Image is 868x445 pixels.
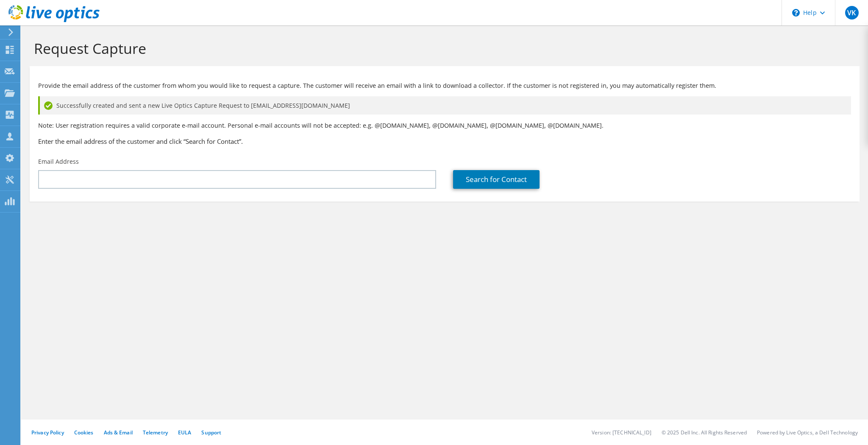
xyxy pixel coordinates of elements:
[143,429,168,436] a: Telemetry
[104,429,133,436] a: Ads & Email
[845,6,859,20] span: VK
[453,170,540,189] a: Search for Contact
[38,137,851,146] h3: Enter the email address of the customer and click “Search for Contact”.
[178,429,191,436] a: EULA
[662,429,747,436] li: © 2025 Dell Inc. All Rights Reserved
[38,121,851,130] p: Note: User registration requires a valid corporate e-mail account. Personal e-mail accounts will ...
[592,429,651,436] li: Version: [TECHNICAL_ID]
[74,429,94,436] a: Cookies
[56,101,350,110] span: Successfully created and sent a new Live Optics Capture Request to [EMAIL_ADDRESS][DOMAIN_NAME]
[34,39,851,57] h1: Request Capture
[31,429,64,436] a: Privacy Policy
[792,9,800,17] svg: \n
[38,81,851,90] p: Provide the email address of the customer from whom you would like to request a capture. The cust...
[38,157,79,166] label: Email Address
[201,429,221,436] a: Support
[757,429,858,436] li: Powered by Live Optics, a Dell Technology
